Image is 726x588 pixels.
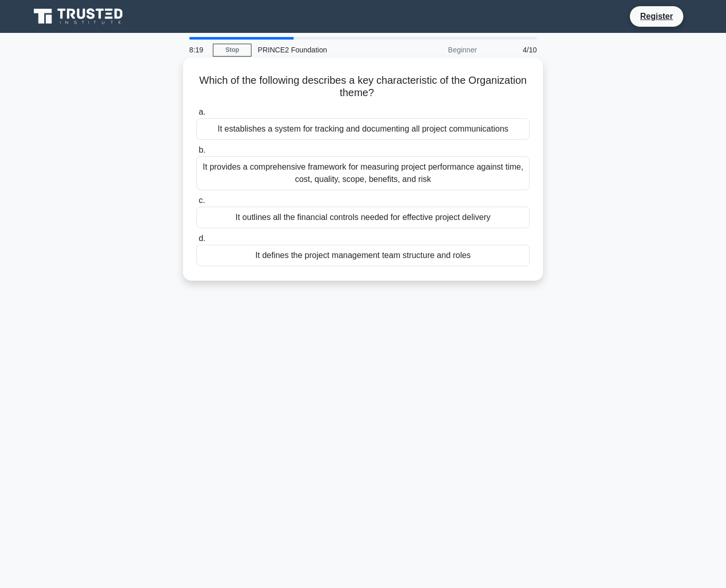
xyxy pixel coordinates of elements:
[393,40,483,60] div: Beginner
[196,118,530,140] div: It establishes a system for tracking and documenting all project communications
[195,74,531,100] h5: Which of the following describes a key characteristic of the Organization theme?
[213,44,251,57] a: Stop
[198,107,205,116] span: a.
[198,234,205,243] span: d.
[198,196,205,205] span: c.
[196,245,530,266] div: It defines the project management team structure and roles
[198,145,205,154] span: b.
[634,10,679,23] a: Register
[483,40,543,60] div: 4/10
[196,207,530,228] div: It outlines all the financial controls needed for effective project delivery
[251,40,393,60] div: PRINCE2 Foundation
[183,40,213,60] div: 8:19
[196,156,530,190] div: It provides a comprehensive framework for measuring project performance against time, cost, quali...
